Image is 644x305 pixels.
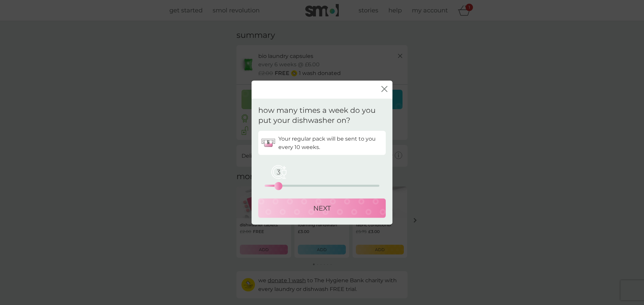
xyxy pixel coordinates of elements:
span: 3 [270,164,287,180]
button: NEXT [258,199,386,218]
p: NEXT [313,203,331,214]
p: how many times a week do you put your dishwasher on? [258,105,386,126]
p: Your regular pack will be sent to you every 10 weeks. [278,134,382,151]
button: close [381,86,387,93]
